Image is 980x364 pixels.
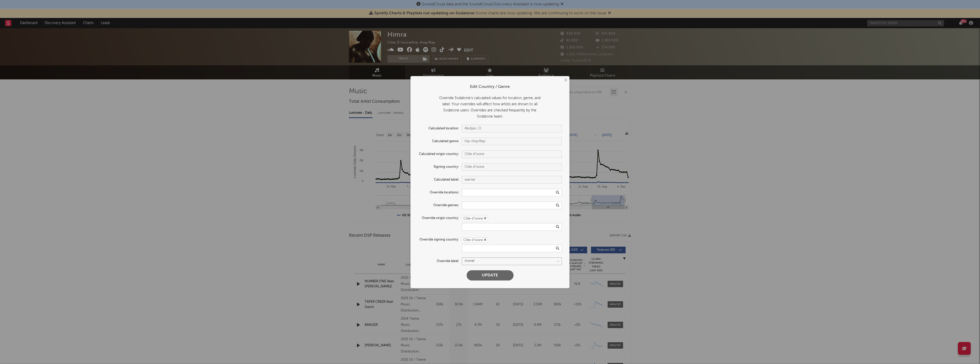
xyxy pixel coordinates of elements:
div: Edit Country / Genre [418,84,562,90]
label: Override origin country: [418,214,462,221]
label: Signing country: [418,163,462,169]
button: Update [467,270,514,280]
label: Calculated genre: [418,138,462,144]
div: Côte d'Ivoire [462,237,488,243]
label: Override label: [418,257,462,264]
button: × [563,77,568,83]
label: Override genres: [418,202,462,208]
label: Override locations: [418,189,462,195]
label: Override signing country: [418,236,462,242]
label: Calculated origin country: [418,150,462,157]
div: Override Sodatone's calculated values for location, genre, and label. Your overrides will affect ... [418,95,562,120]
div: Côte d'Ivoire [462,216,488,221]
label: Calculated location: [418,125,462,131]
label: Calculated label: [418,176,462,182]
